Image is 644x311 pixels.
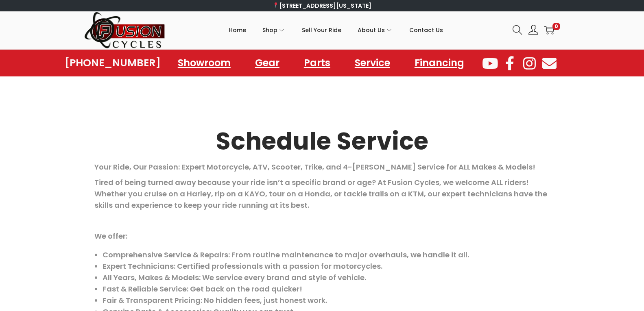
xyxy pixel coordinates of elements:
a: Service [347,54,398,72]
a: [PHONE_NUMBER] [65,57,161,69]
a: 0 [544,25,554,35]
a: Financing [406,54,472,72]
li: Fair & Transparent Pricing: No hidden fees, just honest work. [103,295,550,306]
a: Shop [262,12,286,48]
nav: Menu [170,54,472,72]
a: Gear [247,54,288,72]
nav: Primary navigation [166,12,506,48]
li: All Years, Makes & Models: We service every brand and style of vehicle. [103,272,550,283]
li: Expert Technicians: Certified professionals with a passion for motorcycles. [103,261,550,272]
span: Home [229,20,246,40]
img: 📍 [273,2,279,8]
img: Woostify retina logo [84,11,166,49]
h2: Schedule Service [94,129,550,153]
p: Your Ride, Our Passion: Expert Motorcycle, ATV, Scooter, Trike, and 4-[PERSON_NAME] Service for A... [94,161,550,173]
p: Tired of being turned away because your ride isn’t a specific brand or age? At Fusion Cycles, we ... [94,177,550,211]
p: We offer: [94,231,550,242]
a: About Us [358,12,393,48]
span: About Us [358,20,385,40]
li: Comprehensive Service & Repairs: From routine maintenance to major overhauls, we handle it all. [103,249,550,261]
li: Fast & Reliable Service: Get back on the road quicker! [103,283,550,295]
a: Sell Your Ride [302,12,341,48]
a: Home [229,12,246,48]
a: [STREET_ADDRESS][US_STATE] [273,2,371,10]
a: Contact Us [409,12,443,48]
span: Sell Your Ride [302,20,341,40]
a: Parts [296,54,338,72]
span: Contact Us [409,20,443,40]
a: Showroom [170,54,239,72]
span: Shop [262,20,277,40]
